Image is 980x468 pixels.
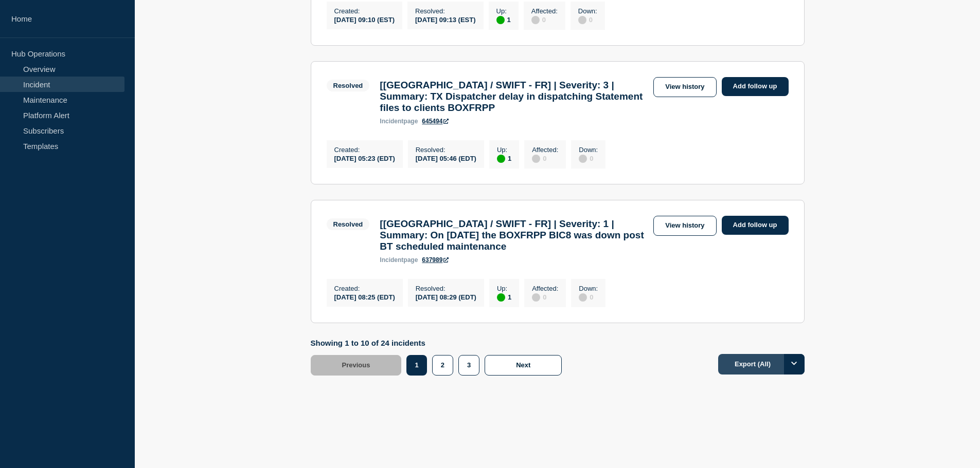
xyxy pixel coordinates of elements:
p: Created : [334,146,395,154]
div: 0 [579,292,598,302]
p: page [380,256,418,264]
p: Created : [334,285,395,292]
p: Up : [497,285,511,292]
p: Resolved : [416,146,476,154]
p: Down : [579,146,598,154]
p: Resolved : [415,7,476,15]
p: Showing 1 to 10 of 24 incidents [311,339,567,347]
a: Add follow up [722,77,789,96]
button: 1 [406,355,426,376]
p: Down : [578,7,597,15]
button: Options [784,354,805,375]
button: Next [485,355,562,376]
span: Resolved [327,218,370,230]
p: Resolved : [416,285,476,292]
div: 0 [579,154,598,163]
span: Resolved [327,80,370,91]
div: disabled [579,293,587,302]
p: Affected : [531,7,558,15]
div: 1 [497,292,511,302]
span: Previous [342,361,370,369]
div: [DATE] 08:29 (EDT) [416,292,476,301]
div: 1 [497,154,511,163]
button: 2 [432,355,453,376]
div: disabled [532,293,540,302]
button: Export (All) [718,354,805,375]
div: [DATE] 05:23 (EDT) [334,154,395,162]
p: Affected : [532,285,558,292]
span: incident [380,118,403,125]
div: disabled [579,155,587,163]
a: View history [653,216,716,236]
h3: [[GEOGRAPHIC_DATA] / SWIFT - FR] | Severity: 1 | Summary: On [DATE] the BOXFRPP BIC8 was down pos... [380,218,648,252]
div: 1 [496,15,511,24]
div: 0 [532,292,558,302]
p: Affected : [532,146,558,154]
div: [DATE] 05:46 (EDT) [416,154,476,162]
p: page [380,118,418,125]
span: Next [516,361,530,369]
div: disabled [531,16,540,24]
a: 645494 [422,118,449,125]
div: disabled [578,16,586,24]
div: 0 [578,15,597,24]
p: Up : [497,146,511,154]
span: incident [380,256,403,264]
a: View history [653,77,716,97]
button: 3 [458,355,479,376]
div: 0 [532,154,558,163]
div: [DATE] 08:25 (EDT) [334,292,395,301]
a: 637989 [422,256,449,264]
div: disabled [532,155,540,163]
div: [DATE] 09:10 (EST) [334,15,395,24]
button: Previous [311,355,402,376]
h3: [[GEOGRAPHIC_DATA] / SWIFT - FR] | Severity: 3 | Summary: TX Dispatcher delay in dispatching Stat... [380,80,648,114]
p: Up : [496,7,511,15]
div: 0 [531,15,558,24]
div: up [497,293,505,302]
div: [DATE] 09:13 (EST) [415,15,476,24]
div: up [497,155,505,163]
p: Down : [579,285,598,292]
p: Created : [334,7,395,15]
a: Add follow up [722,216,789,235]
div: up [496,16,505,24]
